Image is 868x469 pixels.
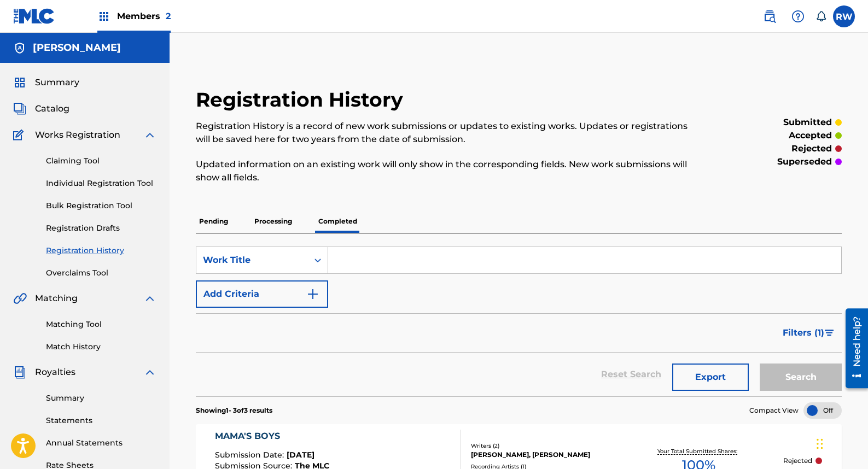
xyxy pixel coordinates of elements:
button: Export [672,364,749,391]
span: 2 [166,11,171,21]
div: Writers ( 2 ) [471,442,614,450]
img: Summary [13,76,26,89]
a: Matching Tool [46,319,156,330]
img: expand [143,128,156,142]
img: Catalog [13,102,26,115]
div: Work Title [203,254,301,267]
iframe: Chat Widget [813,417,868,469]
a: Claiming Tool [46,155,156,167]
img: expand [143,292,156,305]
span: Works Registration [35,128,120,142]
a: Match History [46,341,156,353]
p: Updated information on an existing work will only show in the corresponding fields. New work subm... [196,158,693,184]
img: 9d2ae6d4665cec9f34b9.svg [306,288,319,301]
div: Notifications [815,11,826,22]
img: Matching [13,292,27,305]
a: Individual Registration Tool [46,178,156,189]
a: CatalogCatalog [13,102,69,115]
a: Annual Statements [46,437,156,449]
span: [DATE] [287,450,314,460]
div: MAMA'S BOYS [215,430,329,443]
iframe: Resource Center [837,304,868,392]
img: search [763,10,776,23]
p: Registration History is a record of new work submissions or updates to existing works. Updates or... [196,120,693,146]
form: Search Form [196,247,842,396]
h5: Rex Wiseman [33,42,121,54]
p: Completed [315,210,360,233]
span: Catalog [35,102,69,115]
div: User Menu [833,5,855,27]
img: filter [825,330,834,336]
a: Registration History [46,245,156,256]
img: Works Registration [13,128,27,142]
p: Processing [251,210,295,233]
img: MLC Logo [13,8,55,24]
a: Statements [46,415,156,426]
a: Public Search [759,5,780,27]
img: Top Rightsholders [97,10,110,23]
a: SummarySummary [13,76,79,89]
div: Drag [817,427,823,460]
img: help [791,10,805,23]
div: Help [787,5,809,27]
span: Members [117,10,171,22]
p: accepted [789,129,832,142]
a: Bulk Registration Tool [46,200,156,212]
p: Rejected [783,456,812,466]
p: Your Total Submitted Shares: [657,447,740,455]
span: Compact View [749,406,799,415]
span: Royalties [35,366,75,379]
img: Royalties [13,366,26,379]
img: expand [143,366,156,379]
p: superseded [777,155,832,168]
p: rejected [791,142,832,155]
button: Filters (1) [776,319,842,347]
p: submitted [783,116,832,129]
button: Add Criteria [196,280,328,308]
p: Pending [196,210,231,233]
span: Summary [35,76,79,89]
a: Overclaims Tool [46,267,156,279]
h2: Registration History [196,87,409,112]
a: Registration Drafts [46,222,156,234]
span: Matching [35,292,78,305]
span: Submission Date : [215,450,287,460]
span: Filters ( 1 ) [783,326,824,339]
div: [PERSON_NAME], [PERSON_NAME] [471,450,614,460]
p: Showing 1 - 3 of 3 results [196,406,272,415]
a: Summary [46,392,156,404]
img: Accounts [13,42,26,55]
